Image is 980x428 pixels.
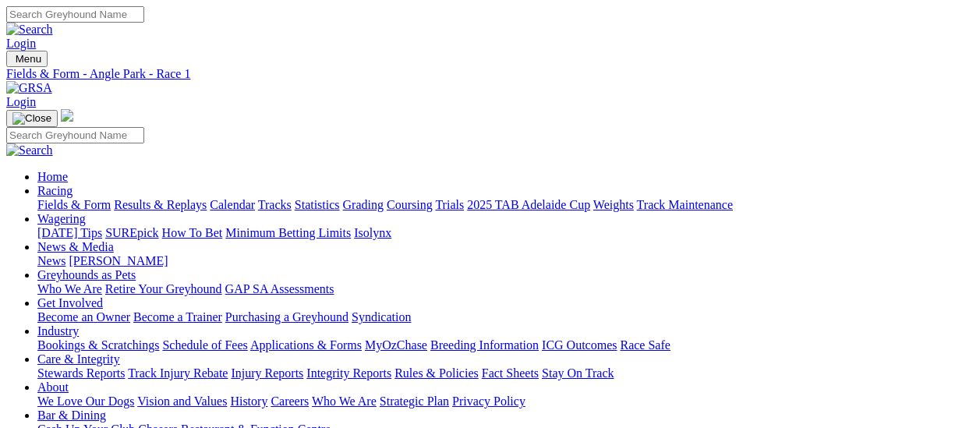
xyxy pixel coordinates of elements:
[482,366,539,380] a: Fact Sheets
[37,380,69,394] a: About
[37,198,111,211] a: Fields & Form
[37,240,114,253] a: News & Media
[365,338,427,352] a: MyOzChase
[6,110,58,127] button: Toggle navigation
[225,226,351,239] a: Minimum Betting Limits
[387,198,433,211] a: Coursing
[37,366,974,380] div: Care & Integrity
[37,184,73,197] a: Racing
[37,338,159,352] a: Bookings & Scratchings
[6,127,144,143] input: Search
[250,338,362,352] a: Applications & Forms
[37,170,68,183] a: Home
[542,338,617,352] a: ICG Outcomes
[295,198,340,211] a: Statistics
[37,226,974,240] div: Wagering
[354,226,391,239] a: Isolynx
[343,198,384,211] a: Grading
[37,310,974,324] div: Get Involved
[231,366,303,380] a: Injury Reports
[37,282,974,296] div: Greyhounds as Pets
[37,324,79,338] a: Industry
[352,310,411,324] a: Syndication
[435,198,464,211] a: Trials
[37,268,136,281] a: Greyhounds as Pets
[620,338,670,352] a: Race Safe
[542,366,614,380] a: Stay On Track
[37,310,130,324] a: Become an Owner
[37,366,125,380] a: Stewards Reports
[37,282,102,295] a: Who We Are
[394,366,479,380] a: Rules & Policies
[162,338,247,352] a: Schedule of Fees
[69,254,168,267] a: [PERSON_NAME]
[225,310,348,324] a: Purchasing a Greyhound
[37,226,102,239] a: [DATE] Tips
[16,53,41,65] span: Menu
[12,112,51,125] img: Close
[6,51,48,67] button: Toggle navigation
[37,409,106,422] a: Bar & Dining
[6,37,36,50] a: Login
[225,282,334,295] a: GAP SA Assessments
[37,352,120,366] a: Care & Integrity
[114,198,207,211] a: Results & Replays
[230,394,267,408] a: History
[258,198,292,211] a: Tracks
[312,394,377,408] a: Who We Are
[6,67,974,81] a: Fields & Form - Angle Park - Race 1
[6,23,53,37] img: Search
[37,254,974,268] div: News & Media
[37,394,134,408] a: We Love Our Dogs
[37,394,974,409] div: About
[128,366,228,380] a: Track Injury Rebate
[6,81,52,95] img: GRSA
[6,95,36,108] a: Login
[105,226,158,239] a: SUREpick
[61,109,73,122] img: logo-grsa-white.png
[210,198,255,211] a: Calendar
[137,394,227,408] a: Vision and Values
[133,310,222,324] a: Become a Trainer
[6,6,144,23] input: Search
[162,226,223,239] a: How To Bet
[430,338,539,352] a: Breeding Information
[452,394,525,408] a: Privacy Policy
[37,296,103,310] a: Get Involved
[637,198,733,211] a: Track Maintenance
[37,198,974,212] div: Racing
[37,212,86,225] a: Wagering
[380,394,449,408] a: Strategic Plan
[37,254,65,267] a: News
[271,394,309,408] a: Careers
[306,366,391,380] a: Integrity Reports
[37,338,974,352] div: Industry
[105,282,222,295] a: Retire Your Greyhound
[6,143,53,157] img: Search
[593,198,634,211] a: Weights
[467,198,590,211] a: 2025 TAB Adelaide Cup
